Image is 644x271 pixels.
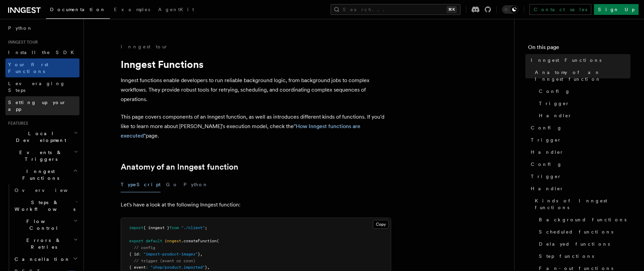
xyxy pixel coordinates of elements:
span: .createFunction [181,239,217,243]
button: Errors & Retries [12,234,79,253]
a: Anatomy of an Inngest function [532,66,630,85]
button: Local Development [5,127,79,146]
button: Toggle dark mode [502,5,518,14]
button: Python [184,177,208,192]
a: Config [536,85,630,97]
a: Overview [12,184,79,196]
span: Background functions [539,216,626,223]
kbd: ⌘K [447,6,456,13]
button: Inngest Functions [5,165,79,184]
a: Anatomy of an Inngest function [121,162,238,172]
a: Config [528,158,630,170]
span: Events & Triggers [5,149,74,163]
span: Step functions [539,253,594,260]
span: from [169,225,179,230]
button: TypeScript [121,177,161,192]
span: Overview [15,188,84,193]
span: Delayed functions [539,241,610,247]
button: Search...⌘K [331,4,460,15]
button: Go [166,177,178,192]
a: Sign Up [594,4,639,15]
button: Copy [373,220,389,229]
span: ; [205,225,207,230]
a: Python [5,22,79,34]
span: Local Development [5,130,74,144]
span: inngest [165,239,181,243]
span: Trigger [531,173,562,180]
span: Anatomy of an Inngest function [535,69,630,82]
span: Install the SDK [8,50,78,55]
span: Steps & Workflows [12,199,75,213]
span: Documentation [50,7,106,12]
span: , [200,252,202,256]
span: : [146,265,148,270]
span: { inngest } [143,225,169,230]
a: Inngest tour [121,43,168,50]
a: Config [528,122,630,134]
button: Cancellation [12,253,79,265]
a: Examples [110,2,154,18]
span: Cancellation [12,256,70,263]
a: Trigger [536,97,630,109]
span: Setting up your app [8,100,66,112]
span: Handler [539,112,572,119]
p: Let's have a look at the following Inngest function: [121,200,391,210]
a: Delayed functions [536,238,630,250]
span: Handler [531,149,564,155]
span: Leveraging Steps [8,81,65,93]
span: Examples [114,7,150,12]
span: ( [217,239,219,243]
span: Python [8,25,33,31]
button: Flow Control [12,215,79,234]
a: Handler [528,146,630,158]
span: Errors & Retries [12,237,73,250]
span: Your first Functions [8,62,48,74]
h1: Inngest Functions [121,58,391,70]
p: Inngest functions enable developers to run reliable background logic, from background jobs to com... [121,76,391,104]
span: { event [129,265,146,270]
a: Background functions [536,214,630,226]
span: Config [539,88,570,95]
span: Inngest tour [5,40,38,45]
a: Your first Functions [5,58,79,77]
span: "import-product-images" [143,252,198,256]
a: Documentation [46,2,110,19]
p: This page covers components of an Inngest function, as well as introduces different kinds of func... [121,112,391,141]
a: Contact sales [529,4,591,15]
button: Steps & Workflows [12,196,79,215]
span: { id [129,252,139,256]
span: import [129,225,143,230]
span: "shop/product.imported" [150,265,205,270]
span: Scheduled functions [539,228,613,235]
a: Trigger [528,170,630,182]
span: "./client" [181,225,205,230]
span: : [139,252,141,256]
span: Features [5,121,28,126]
span: // trigger (event or cron) [134,258,195,263]
a: Handler [536,109,630,122]
a: Step functions [536,250,630,262]
span: Config [531,124,562,131]
span: Flow Control [12,218,73,231]
a: Scheduled functions [536,226,630,238]
span: Handler [531,185,564,192]
span: Inngest Functions [531,57,601,64]
span: Config [531,161,562,168]
span: } [198,252,200,256]
a: Inngest Functions [528,54,630,66]
a: Trigger [528,134,630,146]
span: Trigger [531,137,562,143]
button: Events & Triggers [5,146,79,165]
span: , [207,265,210,270]
span: Inngest Functions [5,168,73,181]
a: Install the SDK [5,46,79,58]
a: Setting up your app [5,96,79,115]
span: AgentKit [158,7,194,12]
span: export [129,239,143,243]
span: } [205,265,207,270]
span: // config [134,245,155,250]
span: Trigger [539,100,570,107]
a: Kinds of Inngest functions [532,195,630,214]
a: Handler [528,182,630,195]
span: default [146,239,162,243]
